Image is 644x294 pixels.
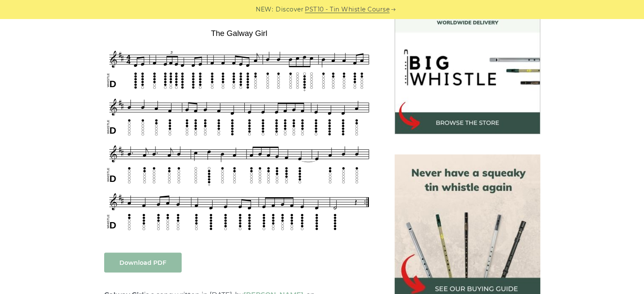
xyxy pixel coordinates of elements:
[104,253,182,272] a: Download PDF
[256,5,273,14] span: NEW:
[104,26,374,236] img: The Galway Girl Tin Whistle Tab & Sheet Music
[305,5,390,14] a: PST10 - Tin Whistle Course
[276,5,304,14] span: Discover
